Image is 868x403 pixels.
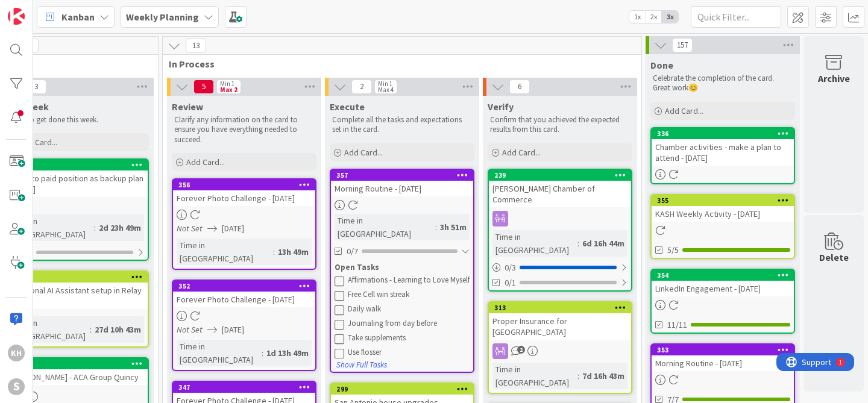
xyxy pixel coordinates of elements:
a: 313Proper Insurance for [GEOGRAPHIC_DATA]Time in [GEOGRAPHIC_DATA]:7d 16h 43m [488,301,632,394]
span: Review [172,101,203,113]
div: Chamber activities - make a plan to attend - [DATE] [652,139,794,166]
div: 336 [652,128,794,139]
div: Time in [GEOGRAPHIC_DATA] [492,230,577,257]
a: 356Forever Photo Challenge - [DATE]Not Set[DATE]Time in [GEOGRAPHIC_DATA]:13h 49m [172,178,316,270]
div: 13h 49m [275,245,312,258]
div: Journaling from day before [348,319,470,328]
div: Max 4 [378,87,394,93]
div: Daily walk [348,304,470,314]
div: 356Forever Photo Challenge - [DATE] [173,180,315,206]
i: Not Set [177,223,203,234]
button: Show Full Tasks [336,358,388,372]
div: 336Chamber activities - make a plan to attend - [DATE] [652,128,794,166]
div: 357 [336,171,473,180]
div: Open Tasks [335,261,470,273]
span: 5 [193,80,214,94]
div: Take supplements [348,333,470,343]
p: Clarify any information on the card to ensure you have everything needed to succeed. [174,115,314,145]
div: KH [8,345,25,361]
div: 239[PERSON_NAME] Chamber of Commerce [489,170,631,207]
div: 313 [489,302,631,313]
p: Confirm that you achieved the expected results from this card. [490,115,630,135]
p: Complete all the tasks and expectations set in the card. [332,115,472,135]
div: 347 [173,382,315,393]
div: Forever Photo Challenge - [DATE] [173,190,315,206]
div: 353 [657,346,794,354]
div: 291[PERSON_NAME] - ACA Group Quincy [5,358,148,385]
div: Min 1 [378,81,392,87]
a: 336Chamber activities - make a plan to attend - [DATE] [650,127,795,184]
div: S [8,378,25,395]
div: Min 1 [220,81,234,87]
div: 354 [657,271,794,280]
div: 353 [652,345,794,355]
div: 1d 13h 49m [263,346,312,360]
span: Kanban [61,10,95,24]
span: 157 [672,38,693,52]
div: 291 [11,360,148,368]
div: 355KASH Weekly Activity - [DATE] [652,195,794,222]
span: 0/1 [505,276,516,289]
div: 356 [173,180,315,190]
p: Cards to get done this week. [7,115,146,125]
span: Add Card... [19,137,57,148]
div: Forever Photo Challenge - [DATE] [173,292,315,307]
div: 3h 51m [437,220,470,234]
a: 355KASH Weekly Activity - [DATE]5/5 [650,194,795,259]
span: : [94,221,96,234]
div: Time in [GEOGRAPHIC_DATA] [177,239,273,265]
div: 352 [173,281,315,292]
span: Execute [330,101,365,113]
i: Not Set [177,324,203,335]
div: 27d 10h 43m [92,323,144,336]
b: Weekly Planning [126,11,199,23]
div: 346Apply to paid position as backup plan - [DATE] [5,160,148,197]
div: 239 [489,170,631,181]
div: 352Forever Photo Challenge - [DATE] [173,281,315,307]
span: : [577,237,579,250]
span: Verify [488,101,514,113]
span: 😊 [688,83,698,93]
div: Morning Routine - [DATE] [652,355,794,371]
span: 0/7 [347,245,358,258]
div: 352 [178,282,315,290]
div: Free Cell win streak [348,290,470,299]
div: Additional AI Assistant setup in Relay app [5,283,148,309]
a: 357Morning Routine - [DATE]Time in [GEOGRAPHIC_DATA]:3h 51m0/7Open TasksAffirmations - Learning t... [330,169,474,373]
div: 299 [331,384,473,395]
span: 3 [26,80,46,94]
div: Time in [GEOGRAPHIC_DATA] [9,316,90,343]
a: 250Additional AI Assistant setup in Relay appTime in [GEOGRAPHIC_DATA]:27d 10h 43m [4,270,149,348]
div: 1 [63,5,66,14]
div: 354LinkedIn Engagement - [DATE] [652,270,794,296]
div: Archive [818,71,850,86]
span: In Process [169,58,626,70]
span: : [435,220,437,234]
span: 2x [646,11,662,23]
div: 346 [11,161,148,169]
img: Visit kanbanzone.com [8,8,25,25]
span: 3x [662,11,678,23]
span: Add Card... [186,157,225,167]
div: [PERSON_NAME] - ACA Group Quincy [5,369,148,385]
span: Done [650,59,673,71]
span: 11/11 [667,319,687,331]
span: 6 [509,80,530,94]
span: 2 [517,346,525,354]
span: 5/5 [667,244,679,257]
div: 299 [336,385,473,393]
a: 352Forever Photo Challenge - [DATE]Not Set[DATE]Time in [GEOGRAPHIC_DATA]:1d 13h 49m [172,280,316,371]
div: 313 [494,304,631,312]
span: : [90,323,92,336]
div: 346 [5,160,148,170]
div: Apply to paid position as backup plan - [DATE] [5,170,148,197]
div: [PERSON_NAME] Chamber of Commerce [489,181,631,207]
span: : [273,245,275,258]
div: Time in [GEOGRAPHIC_DATA] [177,340,262,366]
div: 291 [5,358,148,369]
div: Max 2 [220,87,237,93]
div: Morning Routine - [DATE] [331,181,473,196]
div: KASH Weekly Activity - [DATE] [652,206,794,222]
div: 313Proper Insurance for [GEOGRAPHIC_DATA] [489,302,631,340]
span: 1x [629,11,646,23]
